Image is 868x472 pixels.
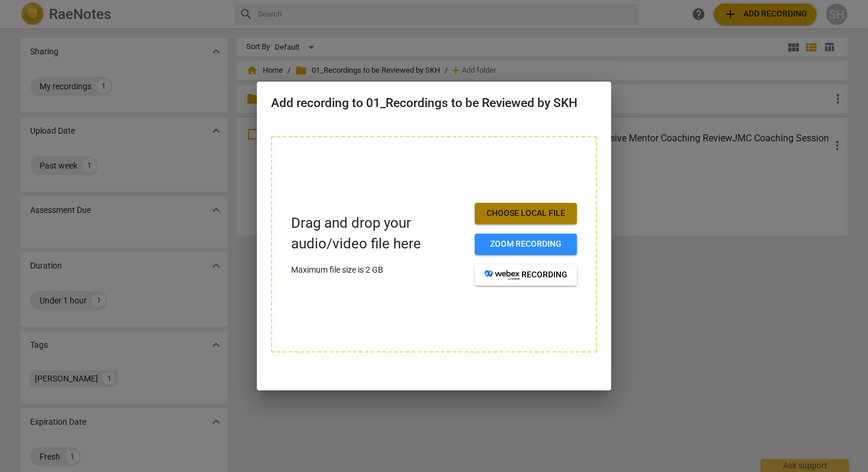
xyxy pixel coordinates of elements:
span: Choose local file [484,208,567,219]
button: recording [475,264,577,286]
span: recording [484,269,567,281]
button: Choose local file [475,203,577,224]
p: Drag and drop your audio/video file here [291,213,465,254]
span: Zoom recording [484,238,567,250]
h2: Add recording to 01_Recordings to be Reviewed by SKH [271,96,597,111]
button: Zoom recording [475,234,577,255]
p: Maximum file size is 2 GB [291,264,465,276]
